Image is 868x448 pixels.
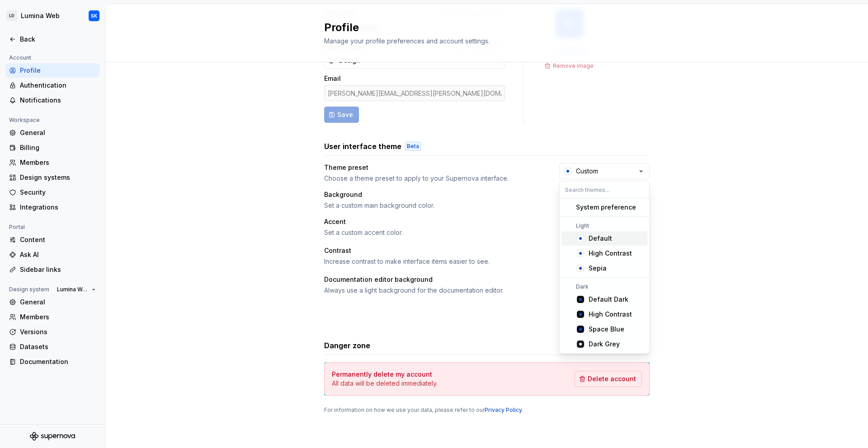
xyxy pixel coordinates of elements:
[5,93,99,107] a: Notifications
[20,265,96,274] div: Sidebar links
[324,74,341,83] label: Email
[324,246,351,255] div: Contrast
[589,325,624,334] div: Space Blue
[485,406,522,413] a: Privacy Policy
[588,374,636,383] span: Delete account
[560,198,649,353] div: Search themes...
[5,170,99,185] a: Design systems
[6,10,17,21] div: LD
[405,142,421,151] div: Beta
[21,11,60,20] div: Lumina Web
[575,371,642,387] button: Delete account
[559,163,650,179] button: Custom
[20,327,96,336] div: Versions
[324,190,362,199] div: Background
[20,158,96,167] div: Members
[5,284,53,295] div: Design system
[5,185,99,200] a: Security
[20,96,96,105] div: Notifications
[324,228,543,237] div: Set a custom accent color.
[20,173,96,182] div: Design systems
[589,234,612,243] div: Default
[5,63,99,78] a: Profile
[5,325,99,339] a: Versions
[576,167,598,176] div: Custom
[324,174,543,183] div: Choose a theme preset to apply to your Supernova interface.
[324,340,370,351] h3: Danger zone
[91,12,97,19] div: SK
[5,200,99,215] a: Integrations
[5,222,28,233] div: Portal
[5,78,99,93] a: Authentication
[20,128,96,137] div: General
[324,275,433,284] div: Documentation editor background
[20,81,96,90] div: Authentication
[589,310,632,319] div: High Contrast
[5,115,43,126] div: Workspace
[560,182,649,198] input: Search themes...
[5,247,99,262] a: Ask AI
[332,370,432,379] h4: Permanently delete my account
[561,222,647,229] div: Light
[20,357,96,366] div: Documentation
[5,340,99,354] a: Datasets
[30,432,75,441] svg: Supernova Logo
[20,203,96,212] div: Integrations
[324,257,543,266] div: Increase contrast to make interface items easier to see.
[20,250,96,259] div: Ask AI
[324,163,368,172] div: Theme preset
[576,203,636,212] div: System preference
[20,66,96,75] div: Profile
[5,126,99,140] a: General
[5,295,99,309] a: General
[20,35,96,44] div: Back
[324,201,543,210] div: Set a custom main background color.
[324,217,346,226] div: Accent
[20,143,96,152] div: Billing
[20,342,96,351] div: Datasets
[5,52,35,63] div: Account
[589,264,607,273] div: Sepia
[2,6,103,26] button: LDLumina WebSK
[5,140,99,155] a: Billing
[5,262,99,277] a: Sidebar links
[5,310,99,324] a: Members
[20,188,96,197] div: Security
[5,32,99,47] a: Back
[324,37,490,45] span: Manage your profile preferences and account settings.
[561,283,647,290] div: Dark
[324,286,607,295] div: Always use a light background for the documentation editor.
[20,235,96,244] div: Content
[589,295,628,304] div: Default Dark
[5,355,99,369] a: Documentation
[332,379,438,388] p: All data will be deleted immediately.
[20,298,96,307] div: General
[324,406,650,414] div: For information on how we use your data, please refer to our .
[324,20,639,35] h2: Profile
[589,249,632,258] div: High Contrast
[5,155,99,170] a: Members
[5,233,99,247] a: Content
[324,141,401,152] h3: User interface theme
[57,286,88,293] span: Lumina Web
[589,340,620,349] div: Dark Grey
[20,313,96,322] div: Members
